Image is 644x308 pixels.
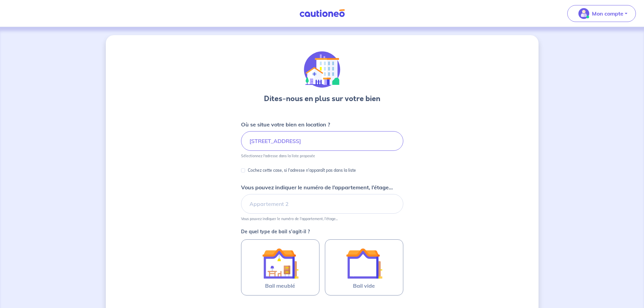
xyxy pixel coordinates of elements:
[241,229,403,234] p: De quel type de bail s’agit-il ?
[241,183,393,191] p: Vous pouvez indiquer le numéro de l’appartement, l’étage...
[297,9,348,18] img: Cautioneo
[264,93,380,104] h3: Dites-nous en plus sur votre bien
[304,51,340,88] img: illu_houses.svg
[241,216,338,221] p: Vous pouvez indiquer le numéro de l’appartement, l’étage...
[567,5,636,22] button: illu_account_valid_menu.svgMon compte
[248,166,356,174] p: Cochez cette case, si l'adresse n'apparaît pas dans la liste
[346,245,382,282] img: illu_empty_lease.svg
[353,282,375,290] span: Bail vide
[262,245,299,282] img: illu_furnished_lease.svg
[241,153,315,158] p: Sélectionnez l'adresse dans la liste proposée
[578,8,589,19] img: illu_account_valid_menu.svg
[241,194,403,214] input: Appartement 2
[592,9,623,18] p: Mon compte
[241,120,330,128] p: Où se situe votre bien en location ?
[265,282,295,290] span: Bail meublé
[241,131,403,151] input: 2 rue de paris, 59000 lille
